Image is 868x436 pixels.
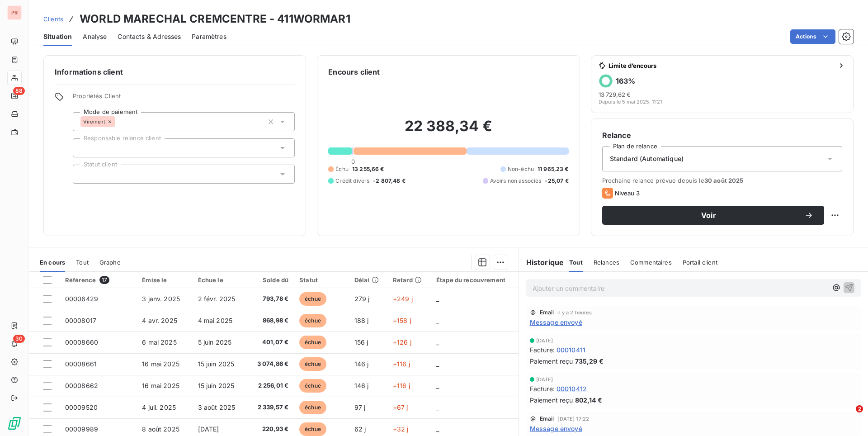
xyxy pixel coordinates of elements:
span: 00010412 [557,384,587,393]
div: Échue le [198,276,240,284]
span: échue [299,314,326,327]
span: Échu [335,165,349,173]
span: 4 mai 2025 [198,317,233,324]
span: [DATE] 17:22 [557,416,589,422]
input: Ajouter une valeur [80,144,88,152]
span: 8 août 2025 [142,425,179,433]
span: 4 avr. 2025 [142,317,177,324]
span: 11 965,23 € [538,165,569,173]
span: 13 729,62 € [599,91,631,98]
span: _ [436,382,439,389]
span: 3 janv. 2025 [142,295,180,303]
span: 30 [13,335,25,343]
span: Situation [43,32,72,41]
span: 62 j [354,425,366,433]
span: 17 [99,276,109,284]
span: Crédit divers [335,177,369,185]
span: 00008017 [65,317,96,324]
span: 868,98 € [250,316,288,325]
span: 00009989 [65,425,98,433]
span: [DATE] [198,425,219,433]
span: 15 juin 2025 [198,382,235,389]
span: 97 j [354,403,366,411]
span: 16 mai 2025 [142,382,179,389]
span: 3 août 2025 [198,403,236,411]
div: PR [7,5,22,20]
span: [DATE] [536,338,553,343]
span: 5 juin 2025 [198,338,232,346]
span: 279 j [354,295,370,303]
span: +67 j [393,403,408,411]
span: 00006429 [65,295,98,303]
h2: 22 388,34 € [328,117,568,144]
button: Actions [790,29,835,44]
span: _ [436,425,439,433]
span: Depuis le 5 mai 2025, 11:21 [599,99,662,104]
span: Paramètres [192,32,226,41]
span: Analyse [83,32,107,41]
span: 188 j [354,317,369,324]
span: +116 j [393,382,410,389]
span: Paiement reçu [530,395,573,405]
span: 00008662 [65,382,98,389]
span: 3 074,86 € [250,360,288,369]
span: 00010411 [557,345,585,355]
span: échue [299,336,326,349]
span: En cours [40,259,65,266]
span: 802,14 € [575,395,602,405]
span: Clients [43,15,63,23]
span: +126 j [393,338,411,346]
div: Référence [65,276,131,284]
span: Facture : [530,345,555,355]
span: Paiement reçu [530,356,573,366]
span: 15 juin 2025 [198,360,235,368]
div: Statut [299,276,344,284]
div: Étape du recouvrement [436,276,513,284]
span: Tout [76,259,89,266]
span: 220,93 € [250,425,288,434]
span: échue [299,401,326,414]
img: Logo LeanPay [7,416,22,431]
span: il y a 2 heures [557,310,591,315]
span: Portail client [683,259,717,266]
a: Clients [43,14,63,24]
span: _ [436,317,439,324]
div: Délai [354,276,382,284]
span: Commentaires [630,259,672,266]
div: Retard [393,276,425,284]
span: _ [436,295,439,303]
span: Voir [613,212,804,219]
div: Émise le [142,276,187,284]
input: Ajouter une valeur [115,118,123,126]
span: _ [436,338,439,346]
span: -25,07 € [545,177,568,185]
button: Limite d’encours163%13 729,62 €Depuis le 5 mai 2025, 11:21 [591,55,854,113]
span: 00008660 [65,338,98,346]
span: _ [436,403,439,411]
span: échue [299,292,326,306]
span: Message envoyé [530,318,582,327]
span: 6 mai 2025 [142,338,177,346]
span: Message envoyé [530,424,582,433]
span: 2 256,01 € [250,381,288,390]
h3: WORLD MARECHAL CREMCENTRE - 411WORMAR1 [80,11,350,27]
span: 13 255,66 € [352,165,384,173]
span: échue [299,357,326,371]
span: échue [299,379,326,393]
span: Email [540,416,554,422]
span: Niveau 3 [615,190,640,197]
span: 16 mai 2025 [142,360,179,368]
span: 401,07 € [250,338,288,347]
span: 735,29 € [575,356,604,366]
span: 146 j [354,360,369,368]
span: Standard (Automatique) [610,154,684,163]
h6: Historique [519,257,564,268]
h6: 163 % [616,76,635,85]
span: Facture : [530,384,555,393]
span: +116 j [393,360,410,368]
span: 2 339,57 € [250,403,288,412]
input: Ajouter une valeur [80,170,88,178]
span: Contacts & Adresses [118,32,181,41]
h6: Relance [602,130,842,141]
span: 2 févr. 2025 [198,295,236,303]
